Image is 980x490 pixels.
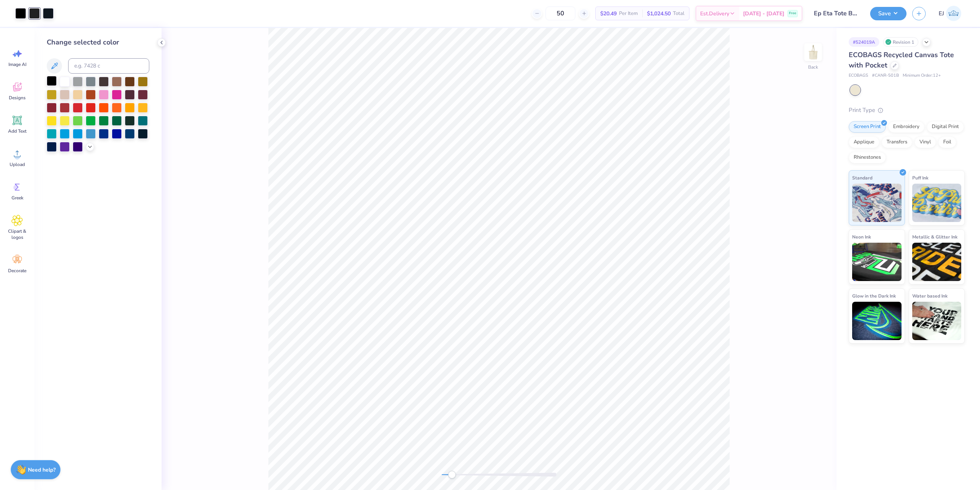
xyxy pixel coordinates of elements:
div: Applique [849,136,879,148]
span: # CANR-501B [872,72,899,79]
span: Puff Ink [912,174,928,182]
img: Back [805,44,821,60]
span: Glow in the Dark Ink [852,292,896,300]
div: Print Type [849,106,965,115]
span: [DATE] - [DATE] [743,10,784,18]
span: EJ [939,9,944,18]
div: Embroidery [888,121,924,133]
span: Standard [852,174,872,182]
div: Change selected color [47,37,149,48]
span: Clipart & logos [5,228,30,240]
span: $1,024.50 [647,10,671,18]
span: Total [673,10,684,18]
span: Minimum Order: 12 + [903,72,941,79]
span: Per Item [619,10,638,18]
span: Water based Ink [912,292,947,300]
div: Rhinestones [849,152,886,163]
img: Edgardo Jr [946,6,961,21]
span: Free [789,11,796,16]
div: Foil [938,136,956,148]
span: Add Text [8,128,26,134]
span: Upload [10,161,25,168]
span: $20.49 [600,10,617,18]
div: Digital Print [927,121,964,133]
span: ECOBAGS [849,72,868,79]
span: Est. Delivery [700,10,729,18]
img: Metallic & Glitter Ink [912,243,962,281]
span: ECOBAGS Recycled Canvas Tote with Pocket [849,50,954,70]
img: Neon Ink [852,243,902,281]
a: EJ [935,6,965,21]
button: Save [870,7,906,20]
div: Accessibility label [448,471,456,478]
strong: Need help? [28,466,56,474]
div: Screen Print [849,121,886,133]
div: Revision 1 [883,37,918,47]
div: Vinyl [915,136,936,148]
span: Neon Ink [852,233,871,241]
span: Designs [9,95,26,101]
span: Decorate [8,268,26,274]
input: Untitled Design [808,6,864,21]
img: Puff Ink [912,184,962,222]
input: – – [546,7,575,20]
div: Transfers [882,136,912,148]
img: Glow in the Dark Ink [852,302,902,340]
span: Metallic & Glitter Ink [912,233,957,241]
span: Greek [11,195,23,201]
img: Standard [852,184,902,222]
div: Back [808,64,818,71]
span: Image AI [8,61,26,67]
div: # 524019A [849,37,879,47]
img: Water based Ink [912,302,962,340]
input: e.g. 7428 c [68,58,149,74]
